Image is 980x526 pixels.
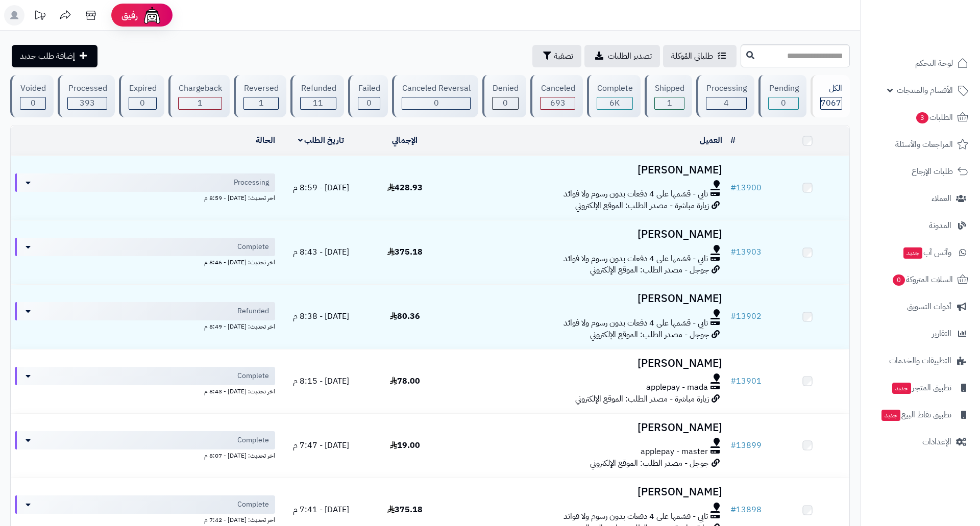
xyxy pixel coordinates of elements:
span: 11 [313,97,323,109]
span: 19.00 [390,439,420,452]
div: 0 [493,97,518,109]
a: Denied 0 [480,75,528,117]
span: جوجل - مصدر الطلب: الموقع الإلكتروني [590,457,709,469]
a: الكل7067 [808,75,852,117]
a: #13903 [730,246,762,258]
span: طلباتي المُوكلة [671,50,713,62]
span: الأقسام والمنتجات [897,83,953,97]
span: [DATE] - 7:47 م [293,439,349,452]
img: ai-face.png [142,5,162,26]
div: 11 [301,97,335,109]
span: applepay - master [641,446,708,458]
a: Processing 4 [694,75,756,117]
span: 1 [259,97,264,109]
h3: [PERSON_NAME] [451,358,722,369]
div: Expired [129,83,157,94]
span: التطبيقات والخدمات [889,354,951,368]
span: # [730,375,736,387]
div: 1 [244,97,278,109]
span: 7067 [821,97,841,109]
a: المدونة [867,213,974,238]
span: 0 [503,97,508,109]
a: أدوات التسويق [867,294,974,319]
div: 0 [358,97,380,109]
span: # [730,182,736,194]
h3: [PERSON_NAME] [451,229,722,240]
span: زيارة مباشرة - مصدر الطلب: الموقع الإلكتروني [575,199,709,212]
span: Refunded [237,306,269,316]
h3: [PERSON_NAME] [451,164,722,176]
div: Chargeback [178,83,222,94]
a: العميل [700,134,722,146]
button: تصفية [532,45,581,67]
span: تصفية [554,50,573,62]
span: 0 [781,97,786,109]
span: 393 [80,97,95,109]
span: التقارير [932,327,951,341]
span: 0 [893,274,905,286]
div: 0 [129,97,156,109]
div: اخر تحديث: [DATE] - 8:07 م [15,449,275,460]
div: 1 [179,97,222,109]
span: العملاء [932,191,951,206]
a: #13900 [730,182,762,194]
span: # [730,504,736,516]
a: Canceled 693 [528,75,584,117]
a: تصدير الطلبات [584,45,660,67]
a: إضافة طلب جديد [12,45,97,67]
span: 0 [366,97,372,109]
div: اخر تحديث: [DATE] - 8:43 م [15,385,275,396]
div: اخر تحديث: [DATE] - 8:49 م [15,320,275,331]
a: #13898 [730,504,762,516]
a: تحديثات المنصة [27,5,53,28]
a: الطلبات3 [867,105,974,130]
span: الطلبات [915,110,953,124]
span: جوجل - مصدر الطلب: الموقع الإلكتروني [590,264,709,276]
span: [DATE] - 8:59 م [293,182,349,194]
span: [DATE] - 8:15 م [293,375,349,387]
a: طلباتي المُوكلة [663,45,737,67]
div: 393 [68,97,106,109]
div: Denied [492,83,519,94]
a: المراجعات والأسئلة [867,132,974,157]
span: 1 [198,97,203,109]
span: إضافة طلب جديد [20,50,75,62]
div: Pending [768,83,798,94]
span: Complete [237,499,269,510]
div: 0 [769,97,798,109]
span: الإعدادات [922,435,951,449]
div: 1 [655,97,684,109]
a: Processed 393 [56,75,116,117]
div: Canceled [540,83,575,94]
a: #13902 [730,310,762,322]
span: تابي - قسّمها على 4 دفعات بدون رسوم ولا فوائد [563,511,708,522]
a: العملاء [867,186,974,211]
span: المراجعات والأسئلة [895,137,953,152]
a: #13901 [730,375,762,387]
a: Shipped 1 [643,75,694,117]
span: 0 [434,97,439,109]
div: الكل [820,83,842,94]
a: # [730,134,736,146]
span: # [730,246,736,258]
span: جديد [892,383,911,394]
span: جوجل - مصدر الطلب: الموقع الإلكتروني [590,329,709,341]
span: تطبيق نقاط البيع [880,408,951,422]
span: applepay - mada [646,382,708,393]
span: 4 [724,97,729,109]
div: Canceled Reversal [402,83,471,94]
span: 3 [916,112,928,123]
span: 375.18 [387,246,423,258]
span: 428.93 [387,182,423,194]
span: زيارة مباشرة - مصدر الطلب: الموقع الإلكتروني [575,393,709,405]
a: وآتس آبجديد [867,240,974,265]
span: 693 [550,97,566,109]
span: # [730,439,736,452]
a: الحالة [256,134,275,146]
span: [DATE] - 8:43 م [293,246,349,258]
span: جديد [881,410,900,421]
span: السلات المتروكة [892,272,953,287]
span: 375.18 [387,504,423,516]
span: Complete [237,371,269,381]
div: 0 [402,97,470,109]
